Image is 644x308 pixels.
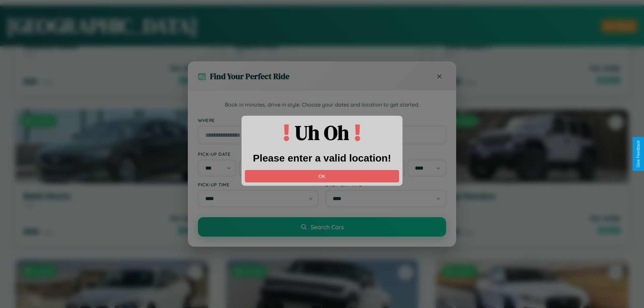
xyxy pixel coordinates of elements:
[198,117,446,123] label: Where
[210,71,289,82] h3: Find Your Perfect Ride
[311,223,344,231] span: Search Cars
[325,151,446,157] label: Drop-off Date
[198,182,319,187] label: Pick-up Time
[198,151,319,157] label: Pick-up Date
[198,101,446,109] p: Book in minutes, drive in style. Choose your dates and location to get started.
[325,182,446,187] label: Drop-off Time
